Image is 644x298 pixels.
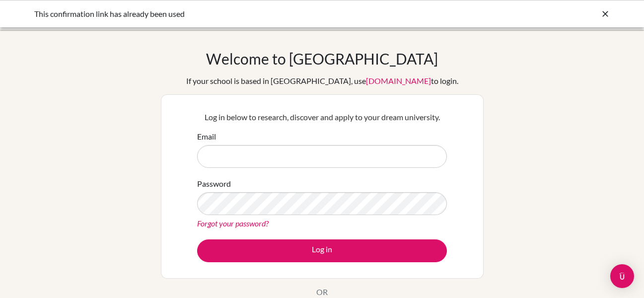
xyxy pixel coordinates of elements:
[316,286,328,298] p: OR
[197,239,447,262] button: Log in
[34,8,461,20] div: This confirmation link has already been used
[206,50,438,68] h1: Welcome to [GEOGRAPHIC_DATA]
[197,111,447,123] p: Log in below to research, discover and apply to your dream university.
[197,219,269,228] a: Forgot your password?
[610,264,634,288] div: Open Intercom Messenger
[186,75,458,87] div: If your school is based in [GEOGRAPHIC_DATA], use to login.
[197,131,216,143] label: Email
[366,76,431,85] a: [DOMAIN_NAME]
[197,178,231,190] label: Password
